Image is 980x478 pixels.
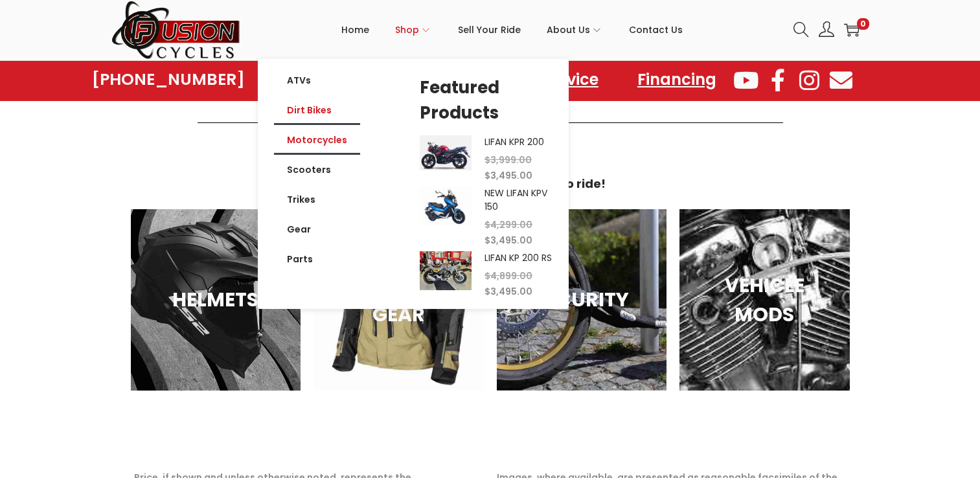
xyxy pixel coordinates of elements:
[484,234,532,247] span: 3,495.00
[519,285,644,314] h3: SECURITY
[844,22,860,38] a: 0
[484,154,532,166] span: 3,999.00
[547,1,603,59] a: About Us
[420,135,472,170] img: Product Image
[484,135,544,148] a: LIFAN KPR 200
[484,269,490,282] span: $
[458,1,521,59] a: Sell Your Ride
[484,269,532,282] span: 4,899.00
[529,65,611,95] a: Service
[484,169,532,182] span: 3,495.00
[629,1,683,59] a: Contact Us
[131,209,301,391] a: HELMETS
[497,209,667,391] a: SECURITY
[274,155,360,185] a: Scooters
[702,271,827,329] h3: VEHICLE MODS
[154,285,279,314] h3: HELMETS
[484,218,532,231] span: 4,299.00
[484,234,490,247] span: $
[484,251,552,264] a: LIFAN KP 200 RS
[92,71,245,89] a: [PHONE_NUMBER]
[547,14,590,46] span: About Us
[341,14,369,46] span: Home
[247,65,729,95] nav: Menu
[484,218,490,231] span: $
[395,1,432,59] a: Shop
[274,214,360,244] a: Gear
[395,14,419,46] span: Shop
[458,14,521,46] span: Sell Your Ride
[124,146,856,165] h3: Gear Up
[274,65,360,274] nav: Menu
[420,251,472,290] img: Product Image
[420,75,553,126] h5: Featured Products
[124,178,856,190] h6: We have everything you need to ride!
[484,154,490,166] span: $
[274,95,360,125] a: Dirt Bikes
[484,187,547,213] a: NEW LIFAN KPV 150
[484,285,532,298] span: 3,495.00
[484,285,490,298] span: $
[624,65,729,95] a: Financing
[679,209,850,391] a: VEHICLE MODS
[484,169,490,182] span: $
[341,1,369,59] a: Home
[241,1,784,59] nav: Primary navigation
[274,185,360,214] a: Trikes
[247,65,358,95] a: Showroom
[274,244,360,274] a: Parts
[274,65,360,95] a: ATVs
[274,125,360,155] a: Motorcycles
[629,14,683,46] span: Contact Us
[420,187,472,225] img: Product Image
